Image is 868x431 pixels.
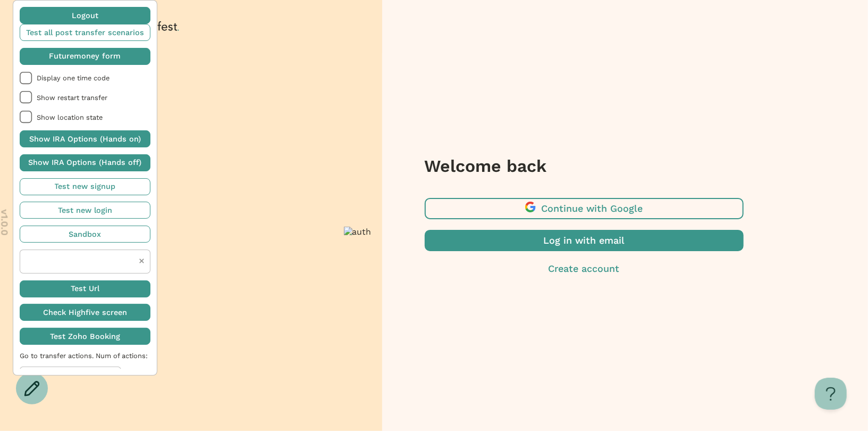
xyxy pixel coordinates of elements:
[344,227,372,237] img: auth
[20,111,150,123] li: Show location state
[20,7,150,24] button: Logout
[20,328,150,345] button: Test Zoho Booking
[425,230,744,251] button: Log in with email
[425,262,744,276] button: Create account
[815,378,847,410] iframe: Help Scout Beacon - Open
[37,113,150,121] span: Show location state
[425,198,744,219] button: Continue with Google
[20,178,150,195] button: Test new signup
[20,48,150,65] button: Futuremoney form
[20,130,150,147] button: Show IRA Options (Hands on)
[20,72,150,85] li: Display one time code
[20,226,150,243] button: Sandbox
[20,280,150,297] button: Test Url
[20,91,150,104] li: Show restart transfer
[37,74,150,82] span: Display one time code
[20,202,150,219] button: Test new login
[20,304,150,321] button: Check Highfive screen
[425,155,744,177] h3: Welcome back
[37,94,150,102] span: Show restart transfer
[20,154,150,171] button: Show IRA Options (Hands off)
[20,24,150,41] button: Test all post transfer scenarios
[20,352,150,360] span: Go to transfer actions. Num of actions:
